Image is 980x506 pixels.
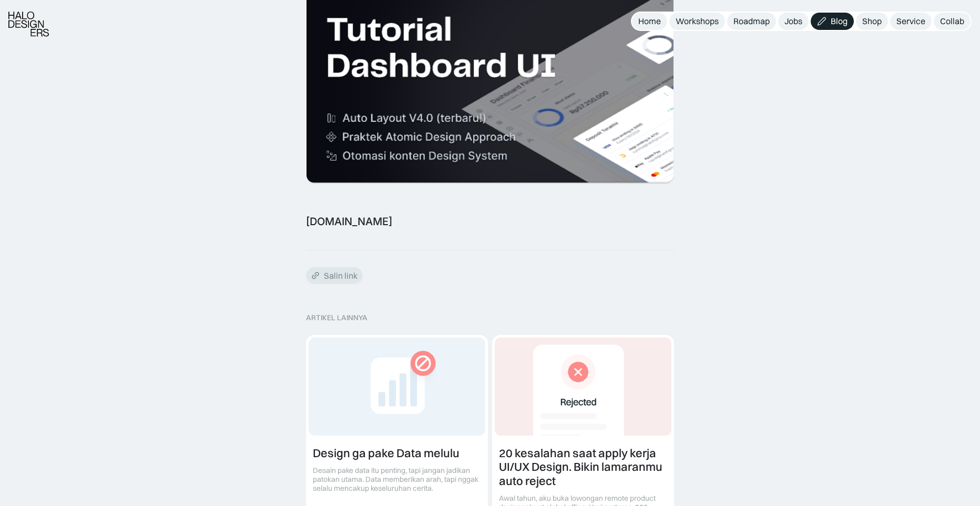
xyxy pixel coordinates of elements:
[811,13,854,30] a: Blog
[778,13,809,30] a: Jobs
[306,189,674,205] p: ‍
[934,13,971,30] a: Collab
[831,16,848,27] div: Blog
[727,13,776,30] a: Roadmap
[638,16,661,27] div: Home
[784,16,802,27] div: Jobs
[676,16,719,27] div: Workshops
[940,16,964,27] div: Collab
[306,215,392,228] a: [DOMAIN_NAME]
[862,16,882,27] div: Shop
[669,13,725,30] a: Workshops
[733,16,770,27] div: Roadmap
[890,13,932,30] a: Service
[856,13,888,30] a: Shop
[632,13,667,30] a: Home
[306,313,674,322] div: ARTIKEL LAINNYA
[324,270,358,281] div: Salin link
[896,16,925,27] div: Service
